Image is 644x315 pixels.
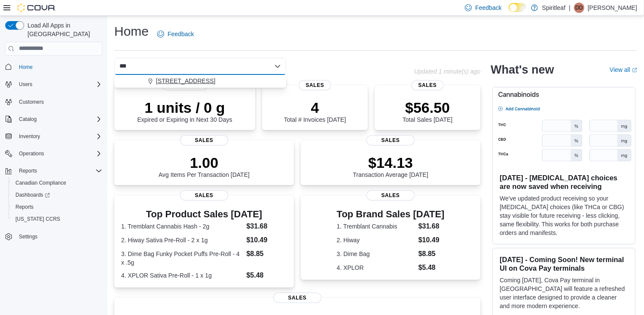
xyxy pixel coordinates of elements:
span: Dashboards [12,190,102,200]
span: Sales [180,190,228,201]
span: Inventory [19,133,40,140]
p: [PERSON_NAME] [588,3,637,13]
span: DD [575,3,583,13]
span: Customers [15,96,102,107]
a: Dashboards [12,190,53,200]
span: Catalog [19,116,37,123]
p: 1.00 [159,154,250,171]
button: [US_STATE] CCRS [9,213,106,225]
div: Total # Invoices [DATE] [284,99,346,123]
button: Close list of options [274,63,281,70]
a: Feedback [154,25,197,43]
span: Dashboards [15,191,50,198]
button: Catalog [15,114,40,124]
dt: 3. Dime Bag Funky Pocket Puffs Pre-Roll - 4 x .5g [121,250,243,267]
a: Reports [12,202,37,212]
svg: External link [632,68,637,73]
div: Daniel D [574,3,584,13]
button: Canadian Compliance [9,177,106,189]
a: Dashboards [9,189,106,201]
dt: 4. XPLOR [337,263,415,272]
p: $56.50 [403,99,452,116]
span: Catalog [15,114,102,124]
span: Operations [19,150,44,157]
div: Avg Items Per Transaction [DATE] [159,154,250,178]
div: Expired or Expiring in Next 30 Days [137,99,232,123]
button: Users [15,79,36,90]
span: Feedback [475,3,501,12]
h3: Top Brand Sales [DATE] [337,209,445,219]
button: [STREET_ADDRESS] [114,75,286,87]
span: Settings [19,233,37,240]
button: Inventory [15,131,43,142]
span: Home [15,62,102,72]
span: Reports [12,202,102,212]
button: Reports [15,166,40,176]
div: Total Sales [DATE] [403,99,452,123]
dt: 2. Hiway [337,236,415,244]
p: We've updated product receiving so your [MEDICAL_DATA] choices (like THCa or CBG) stay visible fo... [500,194,628,237]
span: Washington CCRS [12,214,102,224]
span: Sales [299,80,331,90]
button: Operations [2,148,106,160]
dd: $5.48 [247,270,287,281]
img: Cova [17,3,56,12]
dd: $8.85 [247,249,287,259]
span: Sales [180,135,228,145]
nav: Complex example [5,57,102,266]
p: 1 units / 0 g [137,99,232,116]
dd: $10.49 [418,235,445,245]
div: Transaction Average [DATE] [353,154,428,178]
p: | [569,3,571,13]
dd: $5.48 [418,262,445,273]
button: Catalog [2,113,106,125]
button: Users [2,78,106,90]
span: Customers [19,99,44,105]
h1: Home [114,23,149,40]
input: Dark Mode [509,3,527,12]
span: Users [15,79,102,90]
a: View allExternal link [610,66,637,73]
p: Spiritleaf [542,3,565,13]
dt: 1. Tremblant Cannabis Hash - 2g [121,222,243,231]
span: Home [19,64,33,71]
a: Home [15,62,36,72]
span: [STREET_ADDRESS] [156,77,215,85]
h3: [DATE] - Coming Soon! New terminal UI on Cova Pay terminals [500,255,628,272]
span: Sales [273,293,321,303]
span: Inventory [15,131,102,142]
a: Customers [15,97,47,107]
p: $14.13 [353,154,428,171]
dd: $31.68 [247,221,287,232]
button: Customers [2,96,106,108]
span: Settings [15,231,102,242]
span: Load All Apps in [GEOGRAPHIC_DATA] [24,21,102,38]
span: Reports [15,204,34,210]
dt: 1. Tremblant Cannabis [337,222,415,231]
span: Feedback [168,30,194,38]
span: Dark Mode [509,12,509,12]
h3: [DATE] - [MEDICAL_DATA] choices are now saved when receiving [500,173,628,191]
dt: 2. Hiway Sativa Pre-Roll - 2 x 1g [121,236,243,244]
a: [US_STATE] CCRS [12,214,64,224]
span: Sales [366,190,415,201]
h3: Top Product Sales [DATE] [121,209,287,219]
span: Reports [15,166,102,176]
div: Choose from the following options [114,75,286,87]
dd: $10.49 [247,235,287,245]
button: Home [2,61,106,73]
p: Coming [DATE], Cova Pay terminal in [GEOGRAPHIC_DATA] will feature a refreshed user interface des... [500,276,628,310]
span: Canadian Compliance [12,178,102,188]
dt: 3. Dime Bag [337,250,415,258]
span: Sales [366,135,415,145]
button: Reports [9,201,106,213]
span: Users [19,81,32,88]
span: Sales [412,80,444,90]
p: 4 [284,99,346,116]
a: Canadian Compliance [12,178,70,188]
span: Canadian Compliance [15,179,66,186]
button: Reports [2,165,106,177]
span: Reports [19,167,37,174]
span: Operations [15,148,102,159]
dt: 4. XPLOR Sativa Pre-Roll - 1 x 1g [121,271,243,280]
